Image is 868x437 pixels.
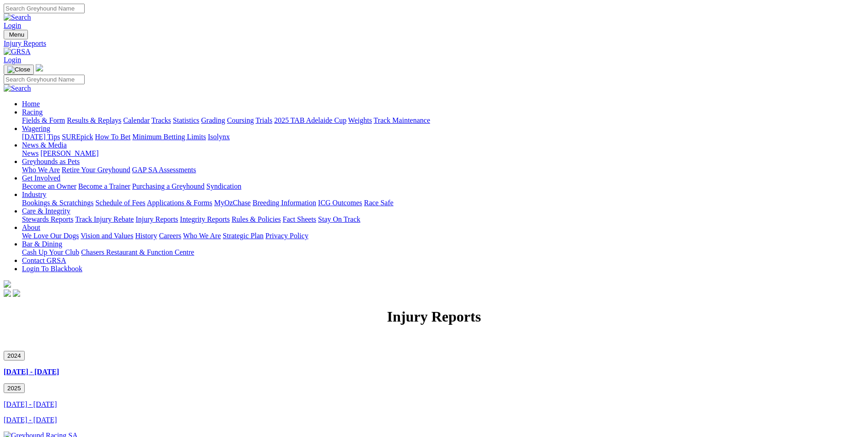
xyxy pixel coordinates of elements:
[135,215,178,223] a: Injury Reports
[22,158,80,165] a: Greyhounds as Pets
[4,56,21,64] a: Login
[214,199,251,207] a: MyOzChase
[159,232,181,240] a: Careers
[22,257,66,264] a: Contact GRSA
[201,116,225,124] a: Grading
[36,64,43,71] img: logo-grsa-white.png
[75,215,134,223] a: Track Injury Rebate
[265,232,308,240] a: Privacy Policy
[348,116,372,124] a: Weights
[22,191,46,198] a: Industry
[62,166,130,174] a: Retire Your Greyhound
[13,290,20,297] img: twitter.svg
[81,248,194,256] a: Chasers Restaurant & Function Centre
[374,116,430,124] a: Track Maintenance
[4,4,85,13] input: Search
[22,224,40,231] a: About
[22,199,864,207] div: Industry
[81,232,133,240] a: Vision and Values
[9,31,24,38] span: Menu
[208,133,230,141] a: Isolynx
[387,308,481,325] strong: Injury Reports
[22,149,864,158] div: News & Media
[22,199,93,207] a: Bookings & Scratchings
[95,199,145,207] a: Schedule of Fees
[78,182,130,190] a: Become a Trainer
[283,215,316,223] a: Fact Sheets
[255,116,272,124] a: Trials
[22,215,73,223] a: Stewards Reports
[22,207,70,215] a: Care & Integrity
[22,116,65,124] a: Fields & Form
[22,248,864,257] div: Bar & Dining
[232,215,281,223] a: Rules & Policies
[22,174,60,182] a: Get Involved
[147,199,212,207] a: Applications & Forms
[206,182,241,190] a: Syndication
[132,182,205,190] a: Purchasing a Greyhound
[132,133,206,141] a: Minimum Betting Limits
[22,108,43,116] a: Racing
[4,351,25,361] button: 2024
[22,248,79,256] a: Cash Up Your Club
[180,215,230,223] a: Integrity Reports
[253,199,316,207] a: Breeding Information
[173,116,199,124] a: Statistics
[364,199,393,207] a: Race Safe
[135,232,157,240] a: History
[132,166,196,174] a: GAP SA Assessments
[123,116,150,124] a: Calendar
[7,66,30,73] img: Close
[4,84,31,93] img: Search
[22,133,60,141] a: [DATE] Tips
[4,39,864,48] a: Injury Reports
[22,232,79,240] a: We Love Our Dogs
[22,100,40,108] a: Home
[4,65,34,75] button: Toggle navigation
[22,240,62,248] a: Bar & Dining
[4,290,11,297] img: facebook.svg
[4,22,21,29] a: Login
[4,48,31,56] img: GRSA
[4,368,59,376] a: [DATE] - [DATE]
[22,182,76,190] a: Become an Owner
[227,116,254,124] a: Coursing
[4,280,11,288] img: logo-grsa-white.png
[151,116,171,124] a: Tracks
[274,116,346,124] a: 2025 TAB Adelaide Cup
[22,125,50,132] a: Wagering
[318,199,362,207] a: ICG Outcomes
[22,265,82,273] a: Login To Blackbook
[22,215,864,224] div: Care & Integrity
[4,400,57,408] a: [DATE] - [DATE]
[22,166,864,174] div: Greyhounds as Pets
[22,166,60,174] a: Who We Are
[22,149,38,157] a: News
[22,116,864,125] div: Racing
[223,232,264,240] a: Strategic Plan
[22,182,864,191] div: Get Involved
[4,383,25,393] button: 2025
[4,13,31,22] img: Search
[318,215,360,223] a: Stay On Track
[22,141,67,149] a: News & Media
[4,30,28,39] button: Toggle navigation
[95,133,131,141] a: How To Bet
[22,232,864,240] div: About
[67,116,121,124] a: Results & Replays
[4,416,57,424] a: [DATE] - [DATE]
[4,75,85,84] input: Search
[40,149,98,157] a: [PERSON_NAME]
[22,133,864,141] div: Wagering
[183,232,221,240] a: Who We Are
[62,133,93,141] a: SUREpick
